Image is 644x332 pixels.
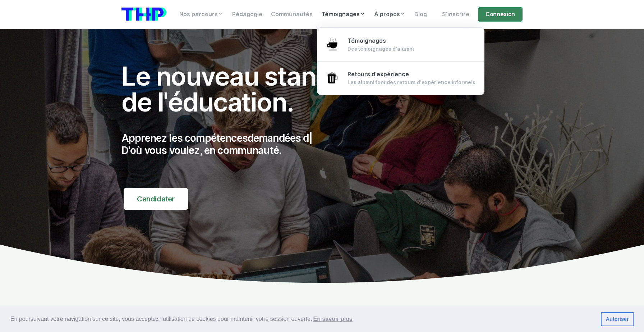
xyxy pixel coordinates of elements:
[248,132,309,144] span: demandées d
[438,7,474,22] a: S'inscrire
[317,61,484,95] a: Retours d'expérience Les alumni font des retours d'expérience informels
[348,37,386,44] span: Témoignages
[326,38,339,51] img: coffee-1-45024b9a829a1d79ffe67ffa7b865f2f.svg
[317,28,484,62] a: Témoignages Des témoignages d'alumni
[601,312,634,327] a: dismiss cookie message
[10,314,595,324] span: En poursuivant votre navigation sur ce site, vous acceptez l’utilisation de cookies pour mainteni...
[121,132,386,156] p: Apprenez les compétences D'où vous voulez, en communauté.
[348,79,475,86] div: Les alumni font des retours d'expérience informels
[348,71,409,78] span: Retours d'expérience
[410,7,431,22] a: Blog
[348,45,414,53] div: Des témoignages d'alumni
[312,314,354,324] a: learn more about cookies
[121,63,386,115] h1: Le nouveau standard de l'éducation.
[124,188,188,210] a: Candidater
[309,132,312,144] span: |
[175,7,228,22] a: Nos parcours
[478,7,523,22] a: Connexion
[267,7,317,22] a: Communautés
[326,72,339,85] img: beer-14d7f5c207f57f081275ab10ea0b8a94.svg
[121,8,166,21] img: logo
[370,7,410,22] a: À propos
[317,7,370,22] a: Témoignages
[228,7,267,22] a: Pédagogie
